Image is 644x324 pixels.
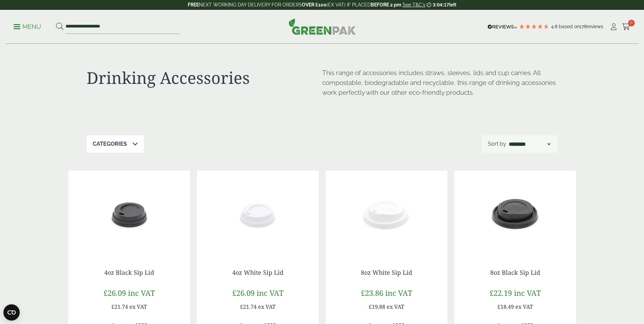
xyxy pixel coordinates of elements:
[449,2,456,7] span: left
[258,303,276,310] span: ex VAT
[104,288,126,298] span: £26.09
[514,288,541,298] span: inc VAT
[519,23,549,30] div: 4.78 Stars
[488,140,506,148] p: Sort by
[240,303,257,310] span: £21.74
[490,288,512,298] span: £22.19
[579,24,587,29] span: 178
[302,2,327,7] strong: OVER £100
[490,268,540,276] a: 8oz Black Sip Lid
[87,68,322,88] h1: Drinking Accessories
[197,170,319,255] img: 4oz White Sip Lid
[129,303,147,310] span: ex VAT
[609,23,618,30] i: My Account
[128,288,155,298] span: inc VAT
[257,288,283,298] span: inc VAT
[361,288,383,298] span: £23.86
[385,288,412,298] span: inc VAT
[68,170,190,255] img: 4oz Black Slip Lid
[487,24,517,29] img: REVIEWS.io
[3,304,20,321] button: Open CMP widget
[403,2,425,7] a: See T&C's
[508,140,552,148] select: Shop order
[326,170,447,255] img: 8oz White Sip Lid
[289,18,356,35] img: GreenPak Supplies
[188,2,199,7] strong: FREE
[497,303,514,310] span: £18.49
[587,24,603,29] span: reviews
[14,23,41,31] p: Menu
[515,303,533,310] span: ex VAT
[361,268,412,276] a: 8oz White Sip Lid
[14,23,41,30] a: Menu
[387,303,404,310] span: ex VAT
[232,288,255,298] span: £26.09
[232,268,283,276] a: 4oz White Sip Lid
[551,24,559,29] span: 4.8
[622,23,630,30] i: Cart
[454,170,576,255] img: 8oz Black Sip Lid
[433,2,449,7] span: 3:04:17
[104,268,154,276] a: 4oz Black Sip Lid
[628,20,635,26] span: 0
[559,24,579,29] span: Based on
[111,303,128,310] span: £21.74
[93,140,127,148] p: Categories
[322,68,558,97] p: This range of accessories includes straws, sleeves, lids and cup carries. All compostable, biodeg...
[622,22,630,32] a: 0
[371,2,401,7] strong: BEFORE 2 pm
[369,303,385,310] span: £19.88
